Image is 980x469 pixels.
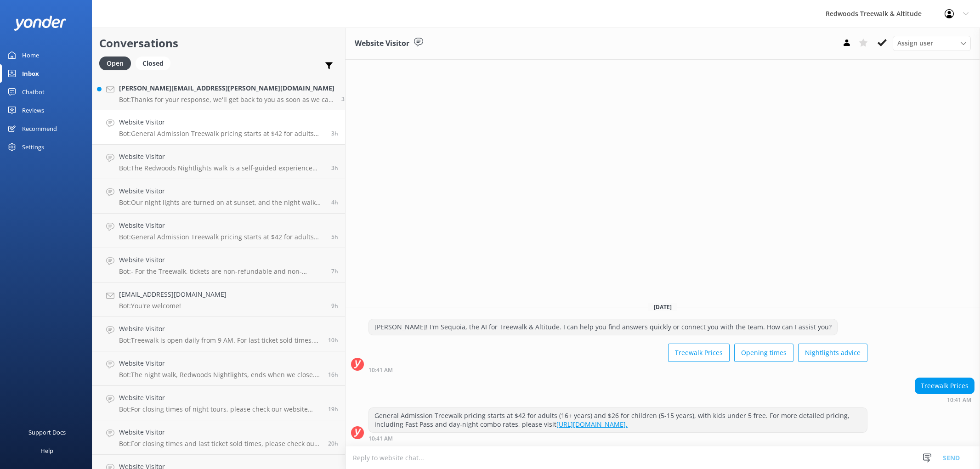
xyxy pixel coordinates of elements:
[22,83,45,101] div: Chatbot
[92,386,345,420] a: Website VisitorBot:For closing times of night tours, please check our website FAQs at [URL][DOMAI...
[119,186,324,196] h4: Website Visitor
[92,179,345,214] a: Website VisitorBot:Our night lights are turned on at sunset, and the night walk starts 20 minutes...
[136,58,175,68] a: Closed
[331,130,338,137] span: Sep 10 2025 10:41am (UTC +12:00) Pacific/Auckland
[99,57,131,70] div: Open
[92,214,345,248] a: Website VisitorBot:General Admission Treewalk pricing starts at $42 for adults (16+ years) and $2...
[368,367,867,373] div: Sep 10 2025 10:41am (UTC +12:00) Pacific/Auckland
[28,423,66,441] div: Support Docs
[947,397,971,403] strong: 10:41 AM
[119,83,334,93] h4: [PERSON_NAME][EMAIL_ADDRESS][PERSON_NAME][DOMAIN_NAME]
[92,110,345,145] a: Website VisitorBot:General Admission Treewalk pricing starts at $42 for adults (16+ years) and $2...
[331,164,338,172] span: Sep 10 2025 10:04am (UTC +12:00) Pacific/Auckland
[368,435,867,441] div: Sep 10 2025 10:41am (UTC +12:00) Pacific/Auckland
[119,393,321,403] h4: Website Visitor
[92,248,345,283] a: Website VisitorBot:- For the Treewalk, tickets are non-refundable and non-transferable. However, ...
[136,57,170,70] div: Closed
[92,283,345,317] a: [EMAIL_ADDRESS][DOMAIN_NAME]Bot:You're welcome!9h
[92,317,345,351] a: Website VisitorBot:Treewalk is open daily from 9 AM. For last ticket sold times, please check our...
[328,440,338,447] span: Sep 09 2025 05:47pm (UTC +12:00) Pacific/Auckland
[119,198,324,207] p: Bot: Our night lights are turned on at sunset, and the night walk starts 20 minutes thereafter. W...
[331,233,338,241] span: Sep 10 2025 08:39am (UTC +12:00) Pacific/Auckland
[92,76,345,110] a: [PERSON_NAME][EMAIL_ADDRESS][PERSON_NAME][DOMAIN_NAME]Bot:Thanks for your response, we'll get bac...
[119,324,321,334] h4: Website Visitor
[328,371,338,379] span: Sep 09 2025 09:08pm (UTC +12:00) Pacific/Auckland
[99,58,136,68] a: Open
[22,119,57,138] div: Recommend
[119,152,324,162] h4: Website Visitor
[92,420,345,455] a: Website VisitorBot:For closing times and last ticket sold times, please check our website FAQs at...
[119,220,324,231] h4: Website Visitor
[331,198,338,206] span: Sep 10 2025 09:39am (UTC +12:00) Pacific/Auckland
[355,38,409,50] h3: Website Visitor
[22,138,44,156] div: Settings
[40,441,53,460] div: Help
[119,336,321,345] p: Bot: Treewalk is open daily from 9 AM. For last ticket sold times, please check our website FAQs ...
[92,351,345,386] a: Website VisitorBot:The night walk, Redwoods Nightlights, ends when we close. You can find our clo...
[668,344,730,362] button: Treewalk Prices
[893,36,971,51] div: Assign User
[369,408,867,432] div: General Admission Treewalk pricing starts at $42 for adults (16+ years) and $26 for children (5-1...
[648,303,677,311] span: [DATE]
[119,358,321,368] h4: Website Visitor
[331,302,338,310] span: Sep 10 2025 04:59am (UTC +12:00) Pacific/Auckland
[119,164,324,172] p: Bot: The Redwoods Nightlights walk is a self-guided experience that takes approximately 30-40 min...
[14,16,67,31] img: yonder-white-logo.png
[368,367,393,373] strong: 10:41 AM
[119,289,227,299] h4: [EMAIL_ADDRESS][DOMAIN_NAME]
[341,95,353,103] span: Sep 10 2025 01:26pm (UTC +12:00) Pacific/Auckland
[915,396,974,403] div: Sep 10 2025 10:41am (UTC +12:00) Pacific/Auckland
[897,38,933,48] span: Assign user
[368,436,393,441] strong: 10:41 AM
[331,267,338,275] span: Sep 10 2025 06:06am (UTC +12:00) Pacific/Auckland
[119,96,334,104] p: Bot: Thanks for your response, we'll get back to you as soon as we can during opening hours.
[22,101,44,119] div: Reviews
[328,405,338,413] span: Sep 09 2025 06:51pm (UTC +12:00) Pacific/Auckland
[119,117,324,127] h4: Website Visitor
[119,440,321,448] p: Bot: For closing times and last ticket sold times, please check our website FAQs at [URL][DOMAIN_...
[119,405,321,413] p: Bot: For closing times of night tours, please check our website FAQs at [URL][DOMAIN_NAME].
[734,344,793,362] button: Opening times
[556,420,628,429] a: [URL][DOMAIN_NAME].
[915,378,974,394] div: Treewalk Prices
[119,255,324,265] h4: Website Visitor
[328,336,338,344] span: Sep 10 2025 03:07am (UTC +12:00) Pacific/Auckland
[99,34,338,52] h2: Conversations
[119,130,324,138] p: Bot: General Admission Treewalk pricing starts at $42 for adults (16+ years) and $26 for children...
[369,319,837,335] div: [PERSON_NAME]! I'm Sequoia, the AI for Treewalk & Altitude. I can help you find answers quickly o...
[119,427,321,437] h4: Website Visitor
[22,46,39,64] div: Home
[22,64,39,83] div: Inbox
[119,371,321,379] p: Bot: The night walk, Redwoods Nightlights, ends when we close. You can find our closing hours at ...
[119,302,227,310] p: Bot: You're welcome!
[119,233,324,241] p: Bot: General Admission Treewalk pricing starts at $42 for adults (16+ years) and $26 for children...
[798,344,867,362] button: Nightlights advice
[92,145,345,179] a: Website VisitorBot:The Redwoods Nightlights walk is a self-guided experience that takes approxima...
[119,267,324,276] p: Bot: - For the Treewalk, tickets are non-refundable and non-transferable. However, tickets and pa...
